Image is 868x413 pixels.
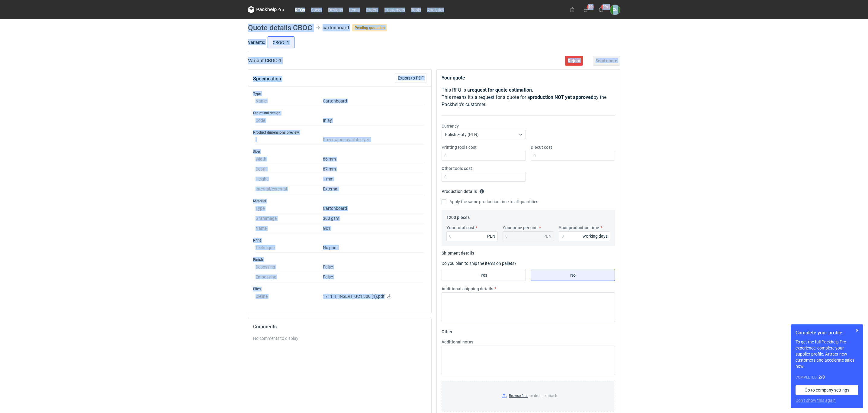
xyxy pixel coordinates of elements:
[253,130,426,135] h3: Product dimensions preview
[253,335,426,341] div: No comments to display
[796,329,858,337] h1: Complete your profile
[446,231,498,241] input: 0
[503,225,538,231] label: Your price per unit
[323,96,424,106] dd: Cartonboard
[442,187,484,194] legend: Production details
[796,397,836,403] button: Don’t show this again
[256,154,323,164] dt: Width
[323,184,424,194] dd: External
[253,111,426,115] h3: Structural design
[424,6,447,13] a: Analytics
[818,375,825,379] strong: 2 / 8
[442,261,516,266] label: Do you plan to ship the items on pallets?
[256,174,323,184] dt: Height
[543,233,551,239] div: PLN
[796,339,858,369] p: To get the full Packhelp Pro experience, complete your supplier profile. Attract new customers an...
[256,164,323,174] dt: Depth
[442,199,538,205] label: Apply the same production time to all quantities
[256,243,323,253] dt: Technique
[292,6,308,13] a: RFQs
[446,213,470,220] legend: 1200 pieces
[323,115,424,125] dd: Inlay
[323,294,424,299] p: 1711_1_INSERT_GC1 300 (1).pdf
[256,223,323,233] dt: Name
[442,165,472,171] label: Other tools cost
[253,257,426,262] h3: Finish
[559,225,599,231] label: Your production time
[323,213,424,223] dd: 300 gsm
[442,75,465,81] strong: Your quote
[323,164,424,174] dd: 87 mm
[352,24,387,31] span: Pending quotation
[442,269,526,281] label: Yes
[531,151,615,161] input: 0
[593,56,620,66] button: Send quote
[253,149,426,154] h3: Size
[442,123,459,129] label: Currency
[323,272,424,282] dd: False
[323,154,424,164] dd: 86 mm
[445,132,479,137] span: Polish złoty (PLN)
[253,323,426,330] h2: Comments
[363,6,381,13] a: Orders
[442,86,615,108] p: This RFQ is a . This means it's a request for a quote for a by the Packhelp's customer.
[253,91,426,96] h3: Type
[268,36,294,48] label: CBOC - 1
[408,6,424,13] a: Tools
[442,172,526,182] input: 0
[442,144,477,150] label: Printing tools cost
[442,327,452,334] legend: Other
[568,59,580,63] span: Reject
[256,272,323,282] dt: Embossing
[596,59,617,63] span: Send quote
[395,73,426,83] button: Export to PDF
[398,76,424,80] span: Export to PDF
[610,5,620,15] div: Olga Łopatowicz
[256,184,323,194] dt: Internal/external
[565,56,583,66] button: Reject
[381,6,408,13] a: Customers
[442,151,526,161] input: 0
[323,137,370,142] span: Preview not available yet.
[442,380,615,411] label: or drop to attach
[610,5,620,15] button: OŁ
[559,231,610,241] input: 0
[796,385,858,395] a: Go to company settings
[470,87,532,93] strong: request for quote estimation
[253,287,426,291] h3: Files
[583,233,608,239] div: working days
[256,262,323,272] dt: Debossing
[854,327,861,334] button: Skip for now
[248,57,281,64] h2: Variant CBOC - 1
[582,5,591,15] button: 29
[253,72,281,86] button: Specification
[346,6,363,13] a: Items
[256,115,323,125] dt: Code
[531,144,552,150] label: Diecut cost
[487,233,495,239] div: PLN
[442,339,473,345] label: Additional notes
[323,262,424,272] dd: False
[796,374,858,380] div: Completed:
[248,6,284,13] svg: Packhelp Pro
[323,243,424,253] dd: No print
[323,174,424,184] dd: 1 mm
[596,5,606,15] button: 99+
[256,203,323,213] dt: Type
[323,203,424,213] dd: Cartonboard
[253,238,426,243] h3: Print
[530,94,593,100] strong: production NOT yet approved
[325,6,346,13] a: Designs
[256,291,323,304] dt: Dieline
[442,286,493,292] label: Additional shipping details
[531,269,615,281] label: No
[308,6,325,13] a: Specs
[323,24,349,31] div: cartonboard
[248,24,312,31] h1: Quote details CBOC
[323,223,424,233] dd: Gc1
[256,213,323,223] dt: Grammage
[446,225,474,231] label: Your total cost
[248,39,265,45] label: Variants:
[442,248,474,255] legend: Shipment details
